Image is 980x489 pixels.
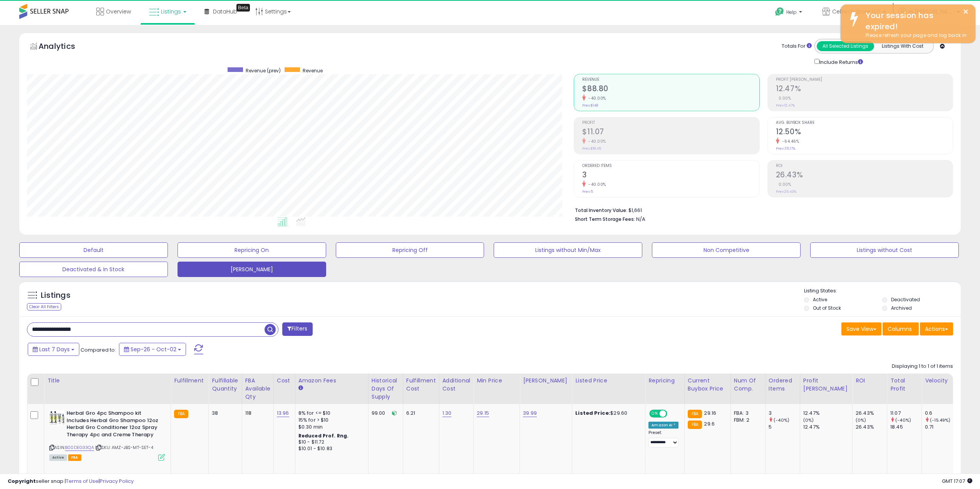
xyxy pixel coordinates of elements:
div: 11.07 [890,410,921,417]
a: 39.99 [523,409,537,417]
div: 8% for <= $10 [298,410,362,417]
div: 38 [212,410,236,417]
div: Historical Days Of Supply [372,377,400,401]
b: Total Inventory Value: [575,207,627,214]
small: FBA [174,410,188,418]
h2: 12.47% [776,84,953,95]
small: (-15.49%) [930,417,950,423]
small: -40.00% [586,95,606,101]
span: Revenue (prev) [246,67,281,74]
button: Columns [883,322,919,335]
div: Amazon AI * [648,422,678,429]
small: -40.00% [586,139,606,144]
div: Repricing [648,377,681,385]
div: 0.71 [925,424,956,431]
h2: $88.80 [582,84,759,95]
span: Overview [106,8,131,15]
div: Profit [PERSON_NAME] [803,377,849,393]
a: Privacy Policy [100,477,134,485]
div: Displaying 1 to 1 of 1 items [892,363,953,370]
strong: Copyright [8,477,36,485]
small: (-40%) [774,417,789,423]
div: 99.00 [372,410,397,417]
a: B00DEG33QA [65,444,94,451]
button: Last 7 Days [28,343,79,356]
span: Last 7 Days [39,345,70,353]
div: 12.47% [803,410,852,417]
div: ASIN: [49,410,165,460]
div: 6.21 [406,410,433,417]
label: Deactivated [891,296,920,303]
div: [PERSON_NAME] [523,377,569,385]
a: 29.15 [477,409,489,417]
div: 0.6 [925,410,956,417]
label: Active [813,296,827,303]
div: Clear All Filters [27,303,61,310]
span: Profit [582,121,759,125]
div: Fulfillment Cost [406,377,436,393]
span: All listings currently available for purchase on Amazon [49,454,67,461]
div: 118 [245,410,268,417]
span: OFF [666,411,678,417]
small: FBA [688,421,702,429]
div: Fulfillment [174,377,205,385]
div: Velocity [925,377,953,385]
div: 26.43% [856,424,887,431]
small: 0.00% [776,182,791,187]
button: Deactivated & In Stock [19,262,168,277]
div: Min Price [477,377,516,385]
div: seller snap | | [8,478,134,485]
button: Listings without Cost [810,242,959,258]
span: | SKU: AMZ-JBS-MT-SET-4 [95,444,153,451]
div: $0.30 min [298,424,362,431]
h2: 26.43% [776,170,953,181]
div: Please refresh your page and log back in [860,32,970,39]
span: Listings [161,8,181,15]
span: Avg. Buybox Share [776,121,953,125]
span: Celltech Store LLC [832,8,881,15]
div: Num of Comp. [734,377,762,393]
div: Ordered Items [769,377,797,393]
span: Sep-26 - Oct-02 [131,345,176,353]
b: Reduced Prof. Rng. [298,432,349,439]
b: Listed Price: [575,409,610,417]
small: Prev: 5 [582,189,593,194]
span: ROI [776,164,953,168]
small: (0%) [856,417,866,423]
span: N/A [636,215,645,223]
div: 26.43% [856,410,887,417]
div: Totals For [782,43,812,50]
div: 18.45 [890,424,921,431]
li: $1,661 [575,205,947,214]
b: Herbal Gro 4pc Shampoo kit Includes Herbal Gro Shampoo 12oz Herbal Gro Conditioner 12oz Spray The... [67,410,160,440]
a: Terms of Use [66,477,99,485]
label: Out of Stock [813,305,841,311]
div: FBM: 2 [734,417,759,424]
span: 29.6 [704,420,715,427]
button: Sep-26 - Oct-02 [119,343,186,356]
div: Listed Price [575,377,642,385]
button: Listings With Cost [874,41,931,51]
a: 1.30 [442,409,452,417]
h2: 3 [582,170,759,181]
div: Fulfillable Quantity [212,377,238,393]
div: 3 [769,410,800,417]
label: Archived [891,305,912,311]
div: $29.60 [575,410,639,417]
div: Total Profit [890,377,918,393]
div: 12.47% [803,424,852,431]
span: Compared to: [80,346,116,354]
div: 15% for > $10 [298,417,362,424]
span: FBA [68,454,81,461]
div: Preset: [648,430,678,447]
button: × [963,7,969,17]
button: Non Competitive [652,242,801,258]
i: Get Help [775,7,784,17]
button: Actions [920,322,953,335]
small: Prev: 26.43% [776,189,796,194]
a: Help [769,1,810,25]
h2: 12.50% [776,127,953,138]
img: 51he8RpAO2L._SL40_.jpg [49,410,65,425]
h5: Listings [41,290,70,301]
small: -64.46% [779,139,799,144]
